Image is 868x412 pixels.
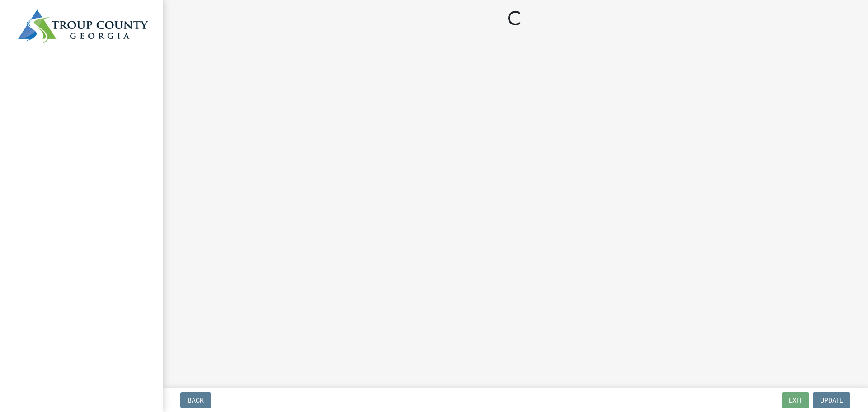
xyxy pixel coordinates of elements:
button: Update [813,392,850,408]
span: Back [188,397,204,404]
button: Back [180,392,211,408]
img: Troup County, Georgia [18,9,148,43]
button: Exit [782,392,809,408]
span: Update [820,397,843,404]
